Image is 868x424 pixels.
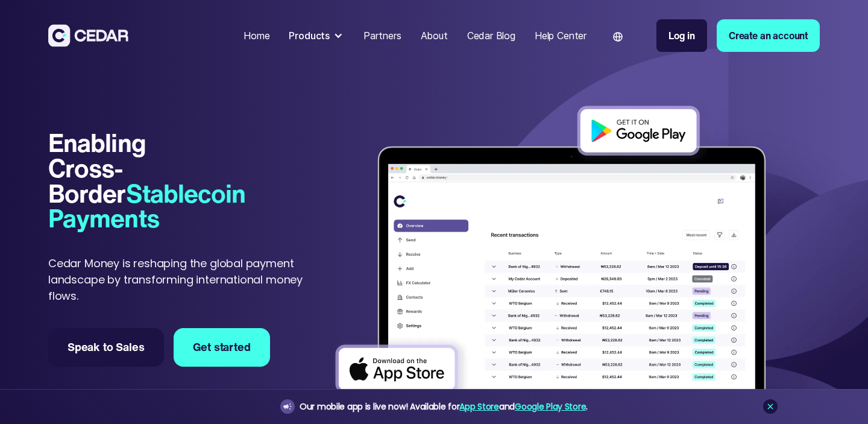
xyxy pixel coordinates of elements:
img: world icon [613,32,623,42]
div: Help Center [535,28,587,43]
p: Cedar Money is reshaping the global payment landscape by transforming international money flows. [48,255,324,304]
h1: Enabling Cross-Border [48,130,213,230]
a: Speak to Sales [48,328,164,367]
a: Create an account [717,19,820,52]
a: Log in [656,19,707,52]
div: Log in [668,28,695,43]
a: Google Play Store [515,400,586,413]
a: Get started [174,328,270,367]
div: Our mobile app is live now! Available for and . [300,399,588,414]
a: App Store [459,400,498,413]
div: Home [244,28,269,43]
span: Stablecoin Payments [48,175,245,237]
div: Partners [363,28,401,43]
a: Home [239,22,274,49]
a: Help Center [530,22,591,49]
img: announcement [283,402,292,411]
a: Partners [359,22,406,49]
div: Cedar Blog [467,28,515,43]
div: Products [289,28,330,43]
a: About [416,22,453,49]
div: Products [284,24,349,48]
a: Cedar Blog [462,22,520,49]
div: About [421,28,448,43]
